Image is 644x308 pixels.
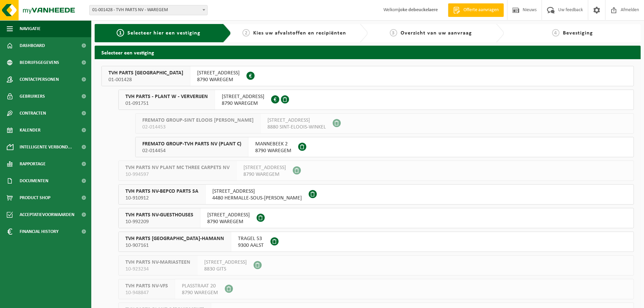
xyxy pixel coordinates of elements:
button: FREMATO GROUP-TVH PARTS NV (PLANT C) 02-014454 MANNEBEEK 28790 WAREGEM [135,137,634,157]
span: Kalender [20,122,41,139]
span: TVH PARTS [GEOGRAPHIC_DATA] [109,70,183,76]
span: 02-014453 [142,124,254,131]
span: 8790 WAREGEM [243,171,286,178]
button: TVH PARTS - PLANT W - VERVERIJEN 01-091751 [STREET_ADDRESS]8790 WAREGEM [118,90,634,110]
strong: joke debeuckelaere [399,7,438,13]
span: [STREET_ADDRESS] [204,259,247,266]
span: 8790 WAREGEM [222,100,264,107]
span: [STREET_ADDRESS] [243,164,286,171]
span: 10-992209 [125,218,193,225]
span: 10-994597 [125,171,230,178]
span: Bevestiging [563,30,593,36]
span: TVH PARTS NV-GUESTHOUSES [125,212,193,218]
span: TVH PARTS NV-MARIASTEEN [125,259,190,266]
span: 01-001428 [109,76,183,83]
span: 1 [117,29,124,37]
span: 4 [552,29,559,37]
span: 8790 WAREGEM [207,218,250,225]
span: Overzicht van uw aanvraag [401,30,472,36]
span: PLASSTRAAT 20 [182,283,218,289]
span: 8790 WAREGEM [182,289,218,296]
span: 10-910912 [125,195,198,202]
span: [STREET_ADDRESS] [267,117,326,124]
span: Kies uw afvalstoffen en recipiënten [253,30,346,36]
span: Contracten [20,105,46,122]
span: Bedrijfsgegevens [20,54,59,71]
span: 8880 SINT-ELOOIS-WINKEL [267,124,326,131]
span: TRAGEL 53 [238,235,264,242]
span: MANNEBEEK 2 [255,141,291,147]
span: Financial History [20,223,58,240]
span: 01-091751 [125,100,208,107]
span: 10-923234 [125,266,190,273]
span: [STREET_ADDRESS] [222,93,264,100]
span: [STREET_ADDRESS] [212,188,302,195]
button: TVH PARTS NV-GUESTHOUSES 10-992209 [STREET_ADDRESS]8790 WAREGEM [118,208,634,228]
span: TVH PARTS [GEOGRAPHIC_DATA]-HAMANN [125,235,224,242]
button: TVH PARTS NV-BEPCO PARTS SA 10-910912 [STREET_ADDRESS]4480 HERMALLE-SOUS-[PERSON_NAME] [118,184,634,205]
h2: Selecteer een vestiging [95,46,641,59]
span: Offerte aanvragen [462,7,500,14]
span: 9300 AALST [238,242,264,249]
span: 10-907161 [125,242,224,249]
span: 8790 WAREGEM [197,76,240,83]
span: TVH PARTS NV-VFS [125,283,168,289]
span: Dashboard [20,37,45,54]
span: 3 [390,29,397,37]
span: TVH PARTS NV-BEPCO PARTS SA [125,188,198,195]
button: TVH PARTS [GEOGRAPHIC_DATA]-HAMANN 10-907161 TRAGEL 539300 AALST [118,232,634,252]
button: TVH PARTS [GEOGRAPHIC_DATA] 01-001428 [STREET_ADDRESS]8790 WAREGEM [101,66,634,86]
span: Documenten [20,172,48,189]
span: 10-948847 [125,289,168,296]
span: 02-014454 [142,147,241,154]
span: 01-001428 - TVH PARTS NV - WAREGEM [90,5,207,15]
span: 8790 WAREGEM [255,147,291,154]
span: Intelligente verbond... [20,139,72,156]
span: Selecteer hier een vestiging [127,30,200,36]
span: 8830 GITS [204,266,247,273]
span: 01-001428 - TVH PARTS NV - WAREGEM [89,5,208,15]
span: Acceptatievoorwaarden [20,206,74,223]
span: Gebruikers [20,88,45,105]
span: Rapportage [20,156,46,172]
span: Contactpersonen [20,71,59,88]
span: [STREET_ADDRESS] [207,212,250,218]
span: [STREET_ADDRESS] [197,70,240,76]
span: FREMATO GROUP-SINT ELOOIS [PERSON_NAME] [142,117,254,124]
span: TVH PARTS NV PLANT MC THREE CARPETS NV [125,164,230,171]
a: Offerte aanvragen [448,3,504,17]
span: TVH PARTS - PLANT W - VERVERIJEN [125,93,208,100]
span: 4480 HERMALLE-SOUS-[PERSON_NAME] [212,195,302,202]
span: Product Shop [20,189,50,206]
span: FREMATO GROUP-TVH PARTS NV (PLANT C) [142,141,241,147]
span: Navigatie [20,20,41,37]
span: 2 [242,29,250,37]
